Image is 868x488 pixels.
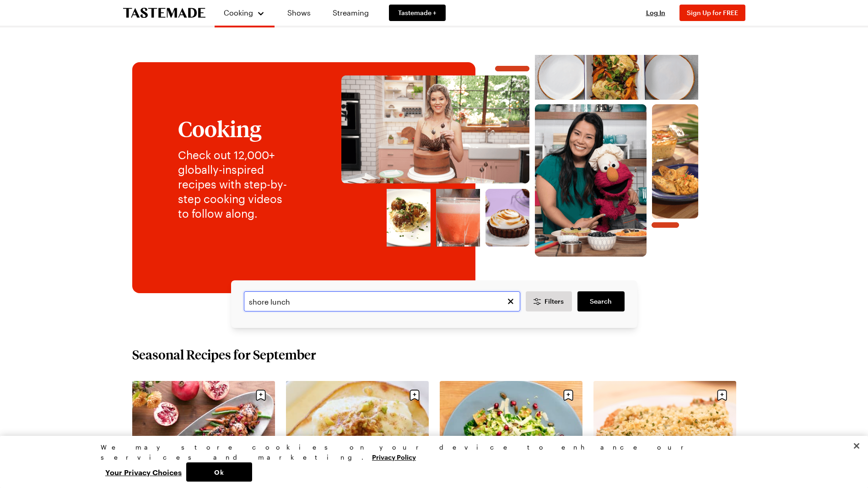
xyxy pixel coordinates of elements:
[101,442,760,462] div: We may store cookies on your device to enhance our services and marketing.
[406,386,423,404] button: Save recipe
[846,436,867,456] button: Close
[101,442,760,482] div: Privacy
[132,346,316,363] h2: Seasonal Recipes for September
[637,8,674,17] button: Log In
[252,386,270,404] button: Save recipe
[590,297,612,306] span: Search
[679,5,745,21] button: Sign Up for FREE
[389,5,446,21] a: Tastemade +
[560,386,577,404] button: Save recipe
[398,8,437,17] span: Tastemade +
[713,386,731,404] button: Save recipe
[687,9,738,16] span: Sign Up for FREE
[186,462,252,482] button: Ok
[224,4,265,22] button: Cooking
[545,297,564,306] span: Filters
[178,117,295,140] h1: Cooking
[178,148,295,221] p: Check out 12,000+ globally-inspired recipes with step-by-step cooking videos to follow along.
[101,462,186,482] button: Your Privacy Choices
[372,452,416,461] a: More information about your privacy, opens in a new tab
[123,8,205,18] a: To Tastemade Home Page
[224,8,253,17] span: Cooking
[506,296,516,306] button: Clear search
[577,291,624,311] a: filters
[526,291,572,311] button: Desktop filters
[313,55,727,257] img: Explore recipes
[646,9,665,16] span: Log In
